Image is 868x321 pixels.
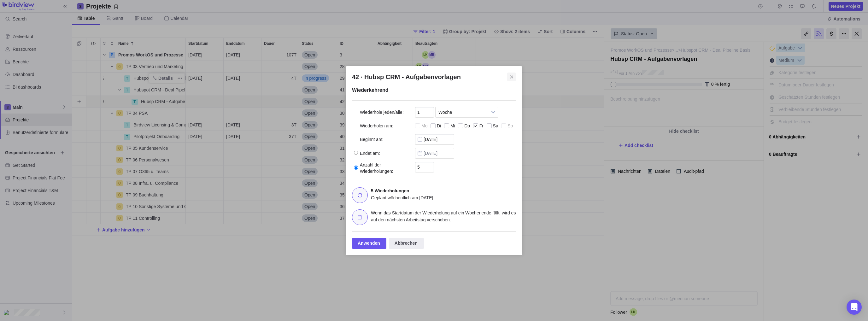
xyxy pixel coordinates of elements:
input: dd.mm.yyyy [415,134,454,145]
span: Sa [493,123,498,128]
div: Open Intercom Messenger [847,300,862,315]
div: 42 · Hubsp CRM - Aufgabenvorlagen [346,66,522,255]
input: Geben Sie die Anzahl der Wiederholungen (zwischen 1 und 99) der wiederkehrenden Aktivität ein [415,162,434,172]
h2: 42 · Hubsp CRM - Aufgabenvorlagen [352,73,516,81]
span: Geplant wöchentlich am [DATE] [371,195,433,200]
span: Anzahl der Wiederholungen: [360,162,415,174]
span: Woche [438,107,487,117]
h4: Wiederkehrend [352,86,516,94]
span: Fr [479,123,484,128]
div: Anwenden [352,238,386,249]
span: So [507,123,513,128]
span: 5 Wiederholungen [371,188,409,193]
div: Wiederholen am: [352,121,415,131]
div: Abbrechen [389,238,424,249]
span: Mo [421,123,427,128]
span: Schließen [507,73,516,81]
span: Endet am: [360,150,380,156]
input: Eine Zahl zwischen 1 und 99 [415,107,434,118]
span: Mi [450,123,455,128]
input: Anzahl der Wiederholungen: [354,166,358,170]
p: Wenn das Startdatum der Wiederholung auf ein Wochenende fällt, wird es auf den nächsten Arbeitsta... [371,209,516,224]
div: Wiederhole jeden/alle: [352,107,415,118]
div: Beginnt am: [352,134,415,145]
span: Do [464,123,470,128]
input: Endet am: [354,151,358,155]
input: Datum, bis zu welchem Wiederholungen der Aktivität erstellt werden sollen. Der Zeitraum zwischen ... [415,148,454,159]
span: Di [437,123,441,128]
